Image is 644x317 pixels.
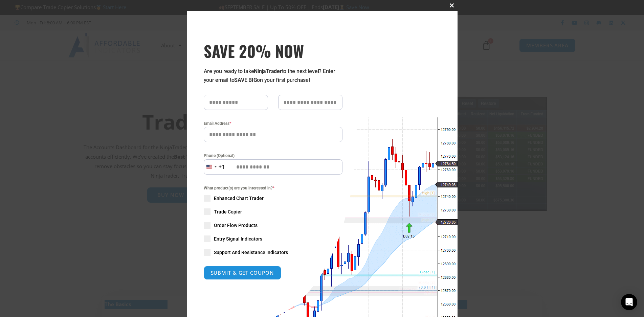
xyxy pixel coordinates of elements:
[204,222,342,229] label: Order Flow Products
[204,159,225,175] button: Selected country
[214,222,258,229] span: Order Flow Products
[204,235,342,242] label: Entry Signal Indicators
[254,68,282,74] strong: NinjaTrader
[214,235,262,242] span: Entry Signal Indicators
[204,152,342,159] label: Phone (Optional)
[204,185,342,191] span: What product(s) are you interested in?
[234,77,257,83] strong: SAVE BIG
[204,120,342,127] label: Email Address
[214,249,288,256] span: Support And Resistance Indicators
[621,294,637,310] div: Open Intercom Messenger
[204,208,342,215] label: Trade Copier
[204,67,342,85] p: Are you ready to take to the next level? Enter your email to on your first purchase!
[204,41,342,60] h3: SAVE 20% NOW
[204,249,342,256] label: Support And Resistance Indicators
[219,163,225,172] div: +1
[204,266,281,280] button: SUBMIT & GET COUPON
[214,208,242,215] span: Trade Copier
[204,195,342,202] label: Enhanced Chart Trader
[214,195,264,202] span: Enhanced Chart Trader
